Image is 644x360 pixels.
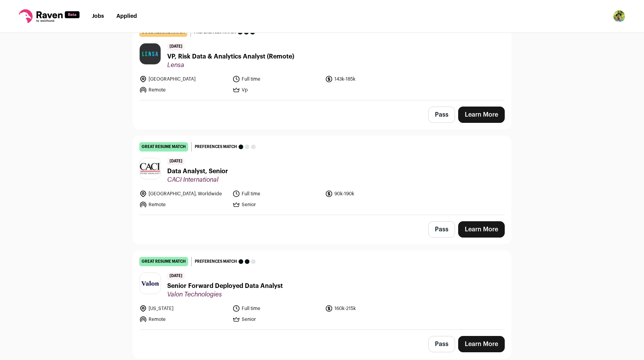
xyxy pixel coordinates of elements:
span: Data Analyst, Senior [167,167,228,176]
a: Learn More [458,336,505,352]
span: [DATE] [167,158,185,165]
a: Jobs [92,14,104,19]
li: 160k-215k [325,305,414,312]
li: 143k-185k [325,75,414,83]
li: [GEOGRAPHIC_DATA], Worldwide [139,190,228,198]
li: [US_STATE] [139,305,228,312]
li: [GEOGRAPHIC_DATA] [139,75,228,83]
a: Learn More [458,107,505,123]
span: Lensa [167,61,294,69]
span: [DATE] [167,43,185,50]
span: VP, Risk Data & Analytics Analyst (Remote) [167,52,294,61]
span: Preferences match [195,143,237,151]
img: 1012591-medium_jpg [613,10,625,22]
a: good resume match Preferences match [DATE] VP, Risk Data & Analytics Analyst (Remote) Lensa [GEOG... [133,21,511,100]
img: a16aaa2d74a84a8e4c884bad837abca21e2c4654515b48afe1a8f4d4c471199a.png [140,279,161,288]
li: Full time [232,305,321,312]
a: Applied [116,14,137,19]
div: great resume match [139,257,188,266]
a: great resume match Preferences match [DATE] Senior Forward Deployed Data Analyst Valon Technologi... [133,251,511,329]
button: Pass [428,221,455,238]
button: Pass [428,336,455,352]
li: 90k-190k [325,190,414,198]
li: Remote [139,315,228,323]
span: [DATE] [167,272,185,280]
button: Pass [428,107,455,123]
li: Senior [232,201,321,208]
li: Remote [139,86,228,94]
li: Full time [232,190,321,198]
span: Valon Technologies [167,291,283,298]
span: CACI International [167,176,228,184]
li: Senior [232,315,321,323]
a: Learn More [458,221,505,238]
img: 8d08e16ecb23c65d7467e12df9d67b856d40de98b86f5fd09d336ce7dcfa9871.jpg [140,43,161,64]
li: Remote [139,201,228,208]
button: Open dropdown [613,10,625,22]
span: Senior Forward Deployed Data Analyst [167,281,283,291]
li: Vp [232,86,321,94]
div: great resume match [139,142,188,152]
li: Full time [232,75,321,83]
span: Preferences match [195,258,237,265]
img: ad5e93deff76af6c9c1594c273578b54a90a69d7ff5afeac0caec6d87da0752e.jpg [140,163,161,175]
a: great resume match Preferences match [DATE] Data Analyst, Senior CACI International [GEOGRAPHIC_D... [133,136,511,215]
